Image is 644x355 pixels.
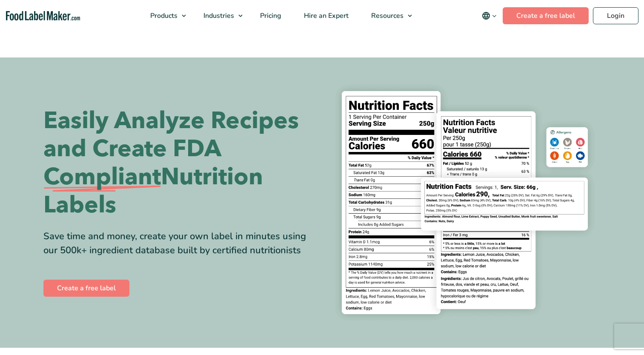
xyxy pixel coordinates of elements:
[43,280,129,297] a: Create a free label
[503,7,589,24] a: Create a free label
[258,11,282,20] span: Pricing
[593,7,638,24] a: Login
[201,11,235,20] span: Industries
[369,11,404,20] span: Resources
[301,11,349,20] span: Hire an Expert
[148,11,178,20] span: Products
[43,107,316,219] h1: Easily Analyze Recipes and Create FDA Nutrition Labels
[43,163,161,191] span: Compliant
[43,229,316,258] div: Save time and money, create your own label in minutes using our 500k+ ingredient database built b...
